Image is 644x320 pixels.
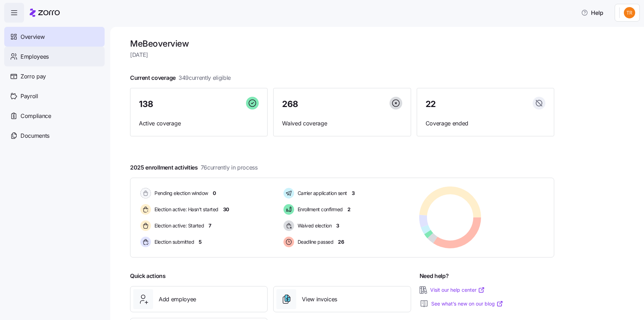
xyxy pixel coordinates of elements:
[201,163,258,172] span: 76 currently in process
[4,47,105,66] a: Employees
[152,206,218,213] span: Election active: Hasn't started
[295,222,332,229] span: Waived election
[139,119,259,128] span: Active coverage
[152,238,194,245] span: Election submitted
[426,119,545,128] span: Coverage ended
[295,206,343,213] span: Enrollment confirmed
[21,92,38,101] span: Payroll
[199,238,202,245] span: 5
[581,8,603,17] span: Help
[21,52,49,61] span: Employees
[282,119,402,128] span: Waived coverage
[431,300,503,307] a: See what’s new on our blog
[223,206,229,213] span: 30
[178,73,231,82] span: 349 currently eligible
[21,131,49,140] span: Documents
[21,72,46,81] span: Zorro pay
[139,100,153,108] span: 138
[130,51,554,59] span: [DATE]
[4,106,105,126] a: Compliance
[21,112,51,120] span: Compliance
[4,86,105,106] a: Payroll
[152,222,204,229] span: Election active: Started
[21,32,45,41] span: Overview
[159,295,196,304] span: Add employee
[295,238,334,245] span: Deadline passed
[130,73,231,82] span: Current coverage
[338,238,344,245] span: 26
[209,222,211,229] span: 7
[347,206,351,213] span: 2
[430,286,485,294] a: Visit our help center
[152,190,208,197] span: Pending election window
[624,7,635,18] img: 9f08772f748d173b6a631cba1b0c6066
[130,38,554,49] h1: MeBe overview
[336,222,339,229] span: 3
[4,126,105,146] a: Documents
[130,163,258,172] span: 2025 enrollment activities
[420,272,449,280] span: Need help?
[295,190,347,197] span: Carrier application sent
[282,100,298,108] span: 268
[575,6,609,20] button: Help
[213,190,216,197] span: 0
[4,27,105,47] a: Overview
[130,272,166,280] span: Quick actions
[352,190,355,197] span: 3
[302,295,337,304] span: View invoices
[4,66,105,86] a: Zorro pay
[426,100,436,108] span: 22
